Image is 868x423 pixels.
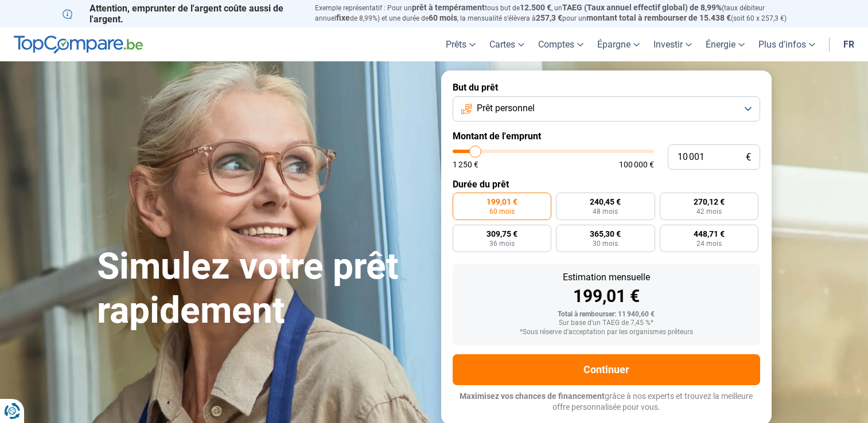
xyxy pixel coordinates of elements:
span: 100 000 € [619,160,654,169]
span: 1 250 € [453,160,478,169]
button: Continuer [453,354,760,385]
a: Énergie [699,28,752,61]
a: Plus d'infos [752,28,822,61]
span: 60 mois [429,13,457,22]
a: fr [836,28,861,61]
a: Comptes [531,28,590,61]
h1: Simulez votre prêt rapidement [97,245,427,333]
span: 309,75 € [486,230,517,238]
span: 448,71 € [694,230,725,238]
p: Attention, emprunter de l'argent coûte aussi de l'argent. [63,3,301,25]
a: Épargne [590,28,647,61]
img: TopCompare [14,36,143,54]
div: *Sous réserve d'acceptation par les organismes prêteurs [462,328,751,336]
span: 365,30 € [590,230,621,238]
div: Total à rembourser: 11 940,60 € [462,311,751,319]
label: But du prêt [453,82,760,93]
span: 240,45 € [590,198,621,206]
span: 12.500 € [520,3,551,12]
span: fixe [336,13,350,22]
span: 199,01 € [486,198,517,206]
span: 257,3 € [536,13,562,22]
span: Maximisez vos chances de financement [460,391,605,401]
div: 199,01 € [462,288,751,305]
p: Exemple représentatif : Pour un tous but de , un (taux débiteur annuel de 8,99%) et une durée de ... [315,3,806,23]
span: 270,12 € [694,198,725,206]
a: Investir [647,28,699,61]
p: grâce à nos experts et trouvez la meilleure offre personnalisée pour vous. [453,391,760,413]
span: montant total à rembourser de 15.438 € [586,13,731,22]
a: Cartes [482,28,531,61]
span: TAEG (Taux annuel effectif global) de 8,99% [562,3,722,12]
button: Prêt personnel [453,96,760,122]
label: Durée du prêt [453,179,760,190]
div: Sur base d'un TAEG de 7,45 %* [462,319,751,327]
span: 42 mois [696,208,722,215]
span: Prêt personnel [477,102,535,115]
span: prêt à tempérament [412,3,485,12]
span: € [746,152,751,162]
span: 48 mois [593,208,618,215]
span: 30 mois [593,240,618,247]
span: 24 mois [696,240,722,247]
div: Estimation mensuelle [462,273,751,282]
span: 60 mois [489,208,515,215]
label: Montant de l'emprunt [453,131,760,142]
a: Prêts [439,28,482,61]
span: 36 mois [489,240,515,247]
